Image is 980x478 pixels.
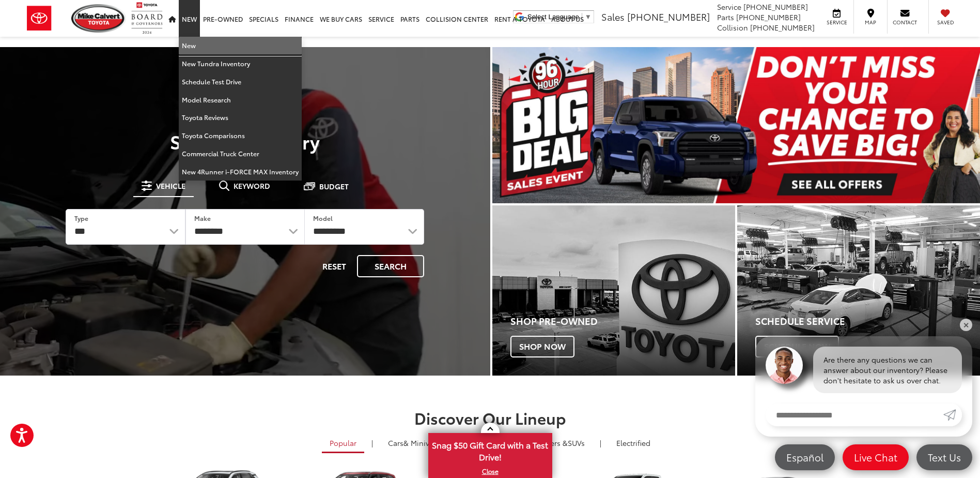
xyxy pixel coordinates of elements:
img: Agent profile photo [766,347,803,384]
span: Map [859,19,882,26]
span: Schedule Now [755,336,839,357]
a: Text Us [916,444,972,470]
h4: Schedule Service [755,316,980,326]
span: Snag $50 Gift Card with a Test Drive! [429,434,551,466]
span: Shop Now [510,336,574,357]
a: New Tundra Inventory [179,55,302,73]
span: [PHONE_NUMBER] [627,10,710,23]
div: Toyota [492,205,735,376]
span: Text Us [923,451,966,464]
button: Reset [314,255,355,277]
span: [PHONE_NUMBER] [743,2,808,12]
h2: Discover Our Lineup [126,409,854,426]
a: Electrified [609,434,658,452]
label: Make [194,214,211,222]
a: Popular [322,434,364,453]
a: Toyota Comparisons [179,127,302,145]
a: Español [775,444,835,470]
span: [PHONE_NUMBER] [750,22,815,33]
span: & Minivan [403,438,438,448]
span: Service [825,19,848,26]
a: New [179,37,302,55]
label: Model [313,214,333,222]
button: Search [357,255,424,277]
span: Live Chat [849,451,903,464]
li: | [597,438,604,448]
img: Mike Calvert Toyota [71,4,126,33]
h3: Search Inventory [43,131,447,152]
a: Schedule Service Schedule Now [737,205,980,376]
span: Parts [717,12,734,22]
a: Submit [943,404,962,426]
label: Type [74,214,88,222]
a: SUVs [515,434,593,452]
div: Are there any questions we can answer about our inventory? Please don't hesitate to ask us over c... [813,347,962,393]
a: Commercial Truck Center [179,145,302,163]
a: Schedule Test Drive [179,73,302,91]
span: Contact [893,19,917,26]
span: ▼ [585,13,592,21]
a: Shop Pre-Owned Shop Now [492,205,735,376]
span: [PHONE_NUMBER] [736,12,801,22]
h4: Shop Pre-Owned [510,316,735,326]
span: Español [781,451,829,464]
a: Cars [380,434,446,452]
span: Collision [717,22,748,33]
span: Service [717,2,741,12]
a: New 4Runner i-FORCE MAX Inventory [179,163,302,181]
span: Keyword [234,182,270,189]
span: Saved [934,19,957,26]
span: Vehicle [156,182,185,189]
div: Toyota [737,205,980,376]
a: Toyota Reviews [179,109,302,127]
input: Enter your message [766,404,943,426]
a: Live Chat [843,444,909,470]
li: | [369,438,376,448]
span: Sales [601,10,625,23]
span: Budget [319,183,349,190]
a: Model Research [179,91,302,109]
